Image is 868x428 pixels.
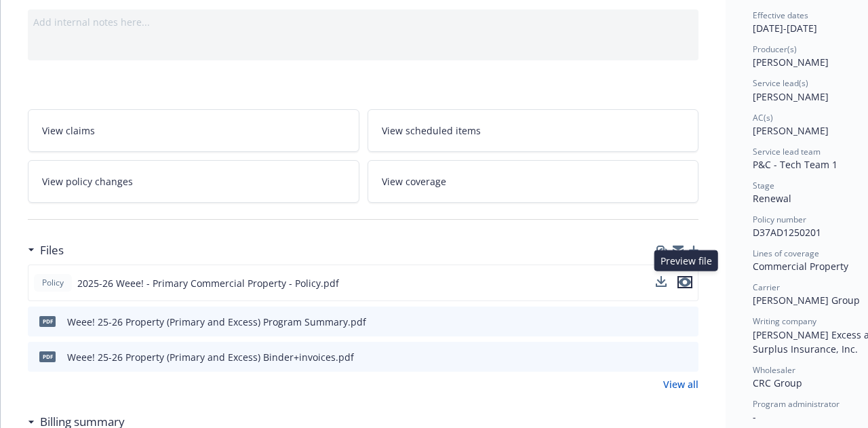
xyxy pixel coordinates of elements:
[39,351,56,362] span: pdf
[28,160,359,203] a: View policy changes
[753,376,802,389] span: CRC Group
[681,350,693,364] button: preview file
[663,377,698,391] a: View all
[42,174,133,189] span: View policy changes
[753,124,829,137] span: [PERSON_NAME]
[382,123,481,138] span: View scheduled items
[753,364,795,376] span: Wholesaler
[77,276,339,290] span: 2025-26 Weee! - Primary Commercial Property - Policy.pdf
[753,56,829,69] span: [PERSON_NAME]
[659,350,670,364] button: download file
[33,15,693,29] div: Add internal notes here...
[753,43,797,55] span: Producer(s)
[656,276,667,290] button: download file
[753,180,774,191] span: Stage
[753,214,806,225] span: Policy number
[753,248,819,259] span: Lines of coverage
[39,316,56,326] span: pdf
[67,315,366,329] div: Weee! 25-26 Property (Primary and Excess) Program Summary.pdf
[28,241,64,259] div: Files
[42,123,95,138] span: View claims
[67,350,354,364] div: Weee! 25-26 Property (Primary and Excess) Binder+invoices.pdf
[753,192,791,205] span: Renewal
[40,241,64,259] h3: Files
[654,250,718,271] div: Preview file
[753,9,808,21] span: Effective dates
[753,158,837,171] span: P&C - Tech Team 1
[656,276,667,287] button: download file
[382,174,446,189] span: View coverage
[753,112,773,123] span: AC(s)
[753,281,780,293] span: Carrier
[677,276,692,290] button: preview file
[659,315,670,329] button: download file
[681,315,693,329] button: preview file
[753,146,821,157] span: Service lead team
[753,315,816,327] span: Writing company
[753,77,808,89] span: Service lead(s)
[753,410,756,423] span: -
[753,398,840,410] span: Program administrator
[368,109,699,152] a: View scheduled items
[677,276,692,288] button: preview file
[753,294,860,307] span: [PERSON_NAME] Group
[753,226,821,239] span: D37AD1250201
[368,160,699,203] a: View coverage
[753,90,829,103] span: [PERSON_NAME]
[39,277,66,289] span: Policy
[28,109,359,152] a: View claims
